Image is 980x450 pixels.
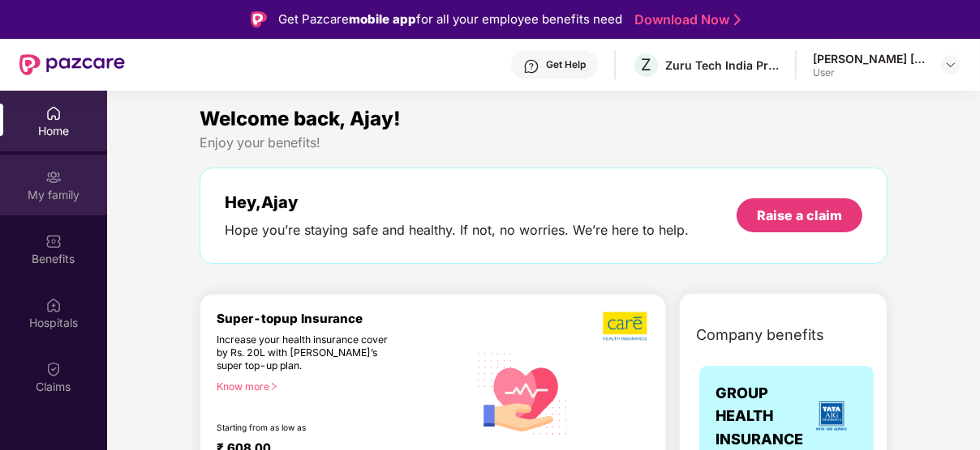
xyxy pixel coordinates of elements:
[45,169,62,185] img: svg+xml;base64,PHN2ZyB3aWR0aD0iMjAiIGhlaWdodD0iMjAiIHZpZXdCb3g9IjAgMCAyMCAyMCIgZmlsbD0ibm9uZSIgeG...
[469,338,577,448] img: svg+xml;base64,PHN2ZyB4bWxucz0iaHR0cDovL3d3dy53My5vcmcvMjAwMC9zdmciIHhtbG5zOnhsaW5rPSJodHRwOi8vd3...
[603,311,649,342] img: b5dec4f62d2307b9de63beb79f102df3.png
[546,58,586,71] div: Get Help
[944,58,957,71] img: svg+xml;base64,PHN2ZyBpZD0iRHJvcGRvd24tMzJ4MzIiIHhtbG5zPSJodHRwOi8vd3d3LnczLm9yZy8yMDAwL3N2ZyIgd2...
[19,54,125,75] img: New Pazcare Logo
[225,193,689,212] div: Hey, Ajay
[734,11,741,28] img: Stroke
[217,311,469,326] div: Super-topup Insurance
[200,134,888,151] div: Enjoy your benefits!
[200,107,401,130] span: Welcome back, Ajay!
[696,324,824,346] span: Company benefits
[813,66,926,79] div: User
[45,361,62,377] img: svg+xml;base64,PHN2ZyBpZD0iQ2xhaW0iIHhtbG5zPSJodHRwOi8vd3d3LnczLm9yZy8yMDAwL3N2ZyIgd2lkdGg9IjIwIi...
[634,11,736,28] a: Download Now
[813,51,926,66] div: [PERSON_NAME] [PERSON_NAME]
[523,58,539,74] img: svg+xml;base64,PHN2ZyBpZD0iSGVscC0zMngzMiIgeG1sbnM9Imh0dHA6Ly93d3cudzMub3JnLzIwMDAvc3ZnIiB3aWR0aD...
[217,422,400,434] div: Starting from as low as
[217,333,399,373] div: Increase your health insurance cover by Rs. 20L with [PERSON_NAME]’s super top-up plan.
[349,11,416,27] strong: mobile app
[45,233,62,249] img: svg+xml;base64,PHN2ZyBpZD0iQmVuZWZpdHMiIHhtbG5zPSJodHRwOi8vd3d3LnczLm9yZy8yMDAwL3N2ZyIgd2lkdGg9Ij...
[45,105,62,121] img: svg+xml;base64,PHN2ZyBpZD0iSG9tZSIgeG1sbnM9Imh0dHA6Ly93d3cudzMub3JnLzIwMDAvc3ZnIiB3aWR0aD0iMjAiIG...
[269,382,278,391] span: right
[641,55,651,74] span: Z
[251,11,267,28] img: Logo
[757,206,842,224] div: Raise a claim
[278,10,622,29] div: Get Pazcare for all your employee benefits need
[665,57,779,73] div: Zuru Tech India Private Limited
[217,380,459,392] div: Know more
[810,394,853,438] img: insurerLogo
[45,297,62,313] img: svg+xml;base64,PHN2ZyBpZD0iSG9zcGl0YWxzIiB4bWxucz0iaHR0cDovL3d3dy53My5vcmcvMjAwMC9zdmciIHdpZHRoPS...
[225,222,689,239] div: Hope you’re staying safe and healthy. If not, no worries. We’re here to help.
